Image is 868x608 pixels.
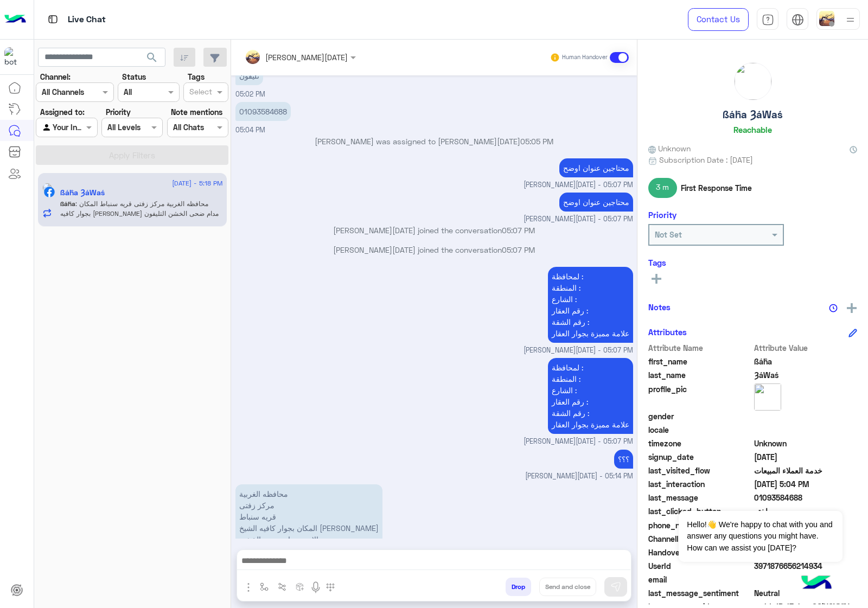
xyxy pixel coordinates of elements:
h6: Reachable [733,125,772,135]
button: search [139,48,165,71]
span: email [648,574,752,585]
span: [PERSON_NAME][DATE] - 05:07 PM [524,345,633,356]
button: Trigger scenario [273,578,291,596]
span: timezone [648,438,752,449]
img: send message [610,581,621,592]
span: 3 m [648,178,677,197]
span: [PERSON_NAME][DATE] - 05:07 PM [524,180,633,190]
p: 17/9/2025, 5:18 PM [235,484,382,560]
span: 05:07 PM [502,245,535,254]
img: notes [829,304,838,312]
label: Priority [106,106,131,118]
span: last_clicked_button [648,505,752,517]
span: signup_date [648,451,752,463]
p: [PERSON_NAME] was assigned to [PERSON_NAME][DATE] [235,136,633,147]
span: [PERSON_NAME][DATE] - 05:07 PM [524,214,633,225]
span: 05:02 PM [235,90,265,98]
button: Drop [506,578,531,596]
p: 17/9/2025, 5:07 PM [559,158,633,177]
img: create order [296,583,304,591]
h6: Attributes [648,327,687,337]
img: profile [844,13,857,27]
label: Assigned to: [40,106,85,118]
span: 2024-09-13T04:48:26.526Z [754,451,858,463]
span: [PERSON_NAME][DATE] - 05:07 PM [524,437,633,447]
span: gender [648,411,752,422]
span: last_interaction [648,478,752,490]
img: make a call [326,583,335,592]
label: Tags [188,71,205,82]
img: picture [735,63,771,100]
span: last_message_sentiment [648,587,752,599]
span: خدمة العملاء المبيعات [754,465,858,476]
span: Hello!👋 We're happy to chat with you and answer any questions you might have. How can we assist y... [679,511,842,562]
img: Logo [4,8,26,31]
span: last_visited_flow [648,465,752,476]
img: Trigger scenario [278,583,286,591]
span: HandoverOn [648,547,752,558]
span: 2025-09-17T14:04:47.856Z [754,478,858,490]
span: 05:04 PM [235,126,265,134]
div: Select [188,86,212,100]
img: tab [762,14,774,26]
p: [PERSON_NAME][DATE] joined the conversation [235,225,633,236]
span: first_name [648,356,752,367]
span: 05:07 PM [502,226,535,235]
p: 17/9/2025, 5:07 PM [559,193,633,212]
h6: Priority [648,210,676,220]
span: phone_number [648,520,752,531]
button: Apply Filters [36,145,228,165]
img: add [847,303,857,313]
h6: Notes [648,302,671,312]
p: 17/9/2025, 5:14 PM [614,450,633,469]
span: null [754,411,858,422]
img: picture [754,383,781,411]
span: ȜáWaś [754,369,858,381]
span: Subscription Date : [DATE] [659,154,753,165]
img: picture [42,183,52,193]
p: 17/9/2025, 5:07 PM [548,267,633,343]
span: Unknown [648,143,691,154]
span: [DATE] - 5:18 PM [172,178,222,188]
span: Unknown [754,438,858,449]
img: hulul-logo.png [797,565,835,603]
button: create order [291,578,309,596]
p: [PERSON_NAME][DATE] joined the conversation [235,244,633,255]
label: Channel: [40,71,71,82]
label: Note mentions [171,106,222,118]
span: null [754,574,858,585]
span: محافظه الغربية مركز زفتى قريه سنباط المكان بجوار كافيه الشيخ يوسف الاسم مدام ضحى الخشن التليفون 0... [60,200,219,227]
button: select flow [256,578,273,596]
button: Send and close [539,578,596,596]
span: last_message [648,492,752,503]
img: tab [46,12,60,26]
h5: ßáĥa ȜáWaś [60,188,105,197]
span: ChannelId [648,533,752,545]
span: 05:05 PM [520,137,553,146]
p: 17/9/2025, 5:04 PM [235,102,291,121]
img: select flow [260,583,269,591]
p: Live Chat [68,12,106,27]
p: 17/9/2025, 5:02 PM [235,66,263,85]
img: userImage [819,11,834,26]
span: search [145,51,158,64]
img: send voice note [309,581,322,594]
small: Human Handover [562,53,608,62]
span: First Response Time [681,182,752,194]
span: locale [648,424,752,436]
span: ßáĥa [60,200,75,208]
span: 3971876656214934 [754,560,858,572]
img: tab [792,14,804,26]
span: [PERSON_NAME][DATE] - 05:14 PM [525,471,633,482]
h6: Tags [648,258,857,267]
span: 0 [754,587,858,599]
span: Attribute Name [648,342,752,354]
a: Contact Us [688,8,749,31]
span: ßáĥa [754,356,858,367]
img: send attachment [242,581,255,594]
a: tab [757,8,778,31]
img: 713415422032625 [4,47,24,67]
h5: ßáĥa ȜáWaś [723,108,783,121]
span: profile_pic [648,383,752,408]
span: null [754,424,858,436]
